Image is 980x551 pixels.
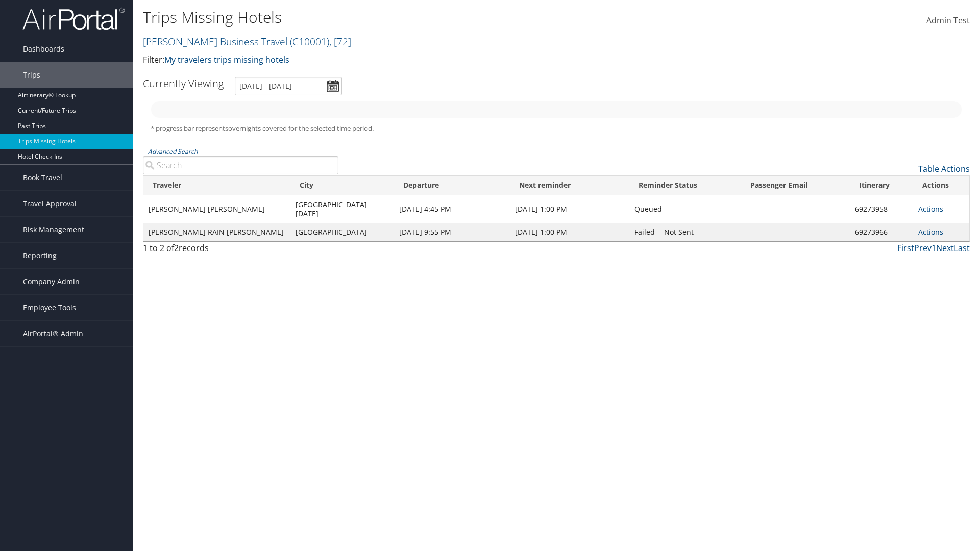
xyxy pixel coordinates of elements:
td: [DATE] 9:55 PM [394,223,509,241]
th: Actions [913,176,969,195]
a: Actions [918,227,943,237]
a: Advanced Search [148,147,198,156]
th: Next reminder [510,176,630,195]
a: My travelers trips missing hotels [164,54,289,65]
input: Advanced Search [143,156,338,174]
a: Last [954,242,970,254]
th: Itinerary [850,176,913,195]
th: Traveler: activate to sort column ascending [143,176,290,195]
td: Failed -- Not Sent [629,223,741,241]
td: [DATE] 1:00 PM [510,223,630,241]
span: Trips [23,62,40,88]
a: Actions [918,204,943,214]
span: Travel Approval [23,191,77,216]
span: Reporting [23,243,57,268]
a: First [897,242,914,254]
div: 1 to 2 of records [143,242,338,259]
h1: Trips Missing Hotels [143,7,694,28]
a: Prev [914,242,932,254]
a: Table Actions [918,163,970,174]
th: Departure: activate to sort column ascending [394,176,509,195]
span: Admin Test [926,15,970,26]
span: Book Travel [23,165,62,190]
td: [PERSON_NAME] RAIN [PERSON_NAME] [143,223,290,241]
span: 2 [174,242,179,254]
h3: Currently Viewing [143,77,224,90]
span: Dashboards [23,36,64,62]
td: [DATE] 4:45 PM [394,195,509,223]
p: Filter: [143,54,694,67]
td: Queued [629,195,741,223]
td: [PERSON_NAME] [PERSON_NAME] [143,195,290,223]
a: [PERSON_NAME] Business Travel [143,35,351,48]
span: Employee Tools [23,295,76,320]
span: , [ 72 ] [329,35,351,48]
a: Next [936,242,954,254]
td: [GEOGRAPHIC_DATA] [290,223,394,241]
td: 69273966 [850,223,913,241]
a: Admin Test [926,5,970,37]
td: [DATE] 1:00 PM [510,195,630,223]
span: ( C10001 ) [290,35,329,48]
span: Company Admin [23,269,80,294]
span: Risk Management [23,217,84,242]
th: Passenger Email: activate to sort column ascending [741,176,850,195]
h5: * progress bar represents overnights covered for the selected time period. [151,123,962,133]
span: AirPortal® Admin [23,321,83,346]
td: 69273958 [850,195,913,223]
input: [DATE] - [DATE] [235,77,342,95]
th: City: activate to sort column ascending [290,176,394,195]
a: 1 [932,242,936,254]
td: [GEOGRAPHIC_DATA][DATE] [290,195,394,223]
th: Reminder Status [629,176,741,195]
img: airportal-logo.png [22,7,125,31]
